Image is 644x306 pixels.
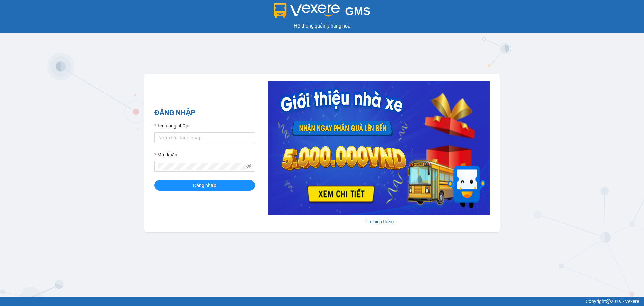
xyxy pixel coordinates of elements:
div: Tìm hiểu thêm [268,218,490,225]
img: logo 2 [274,3,340,18]
input: Mật khẩu [158,163,245,170]
label: Tên đăng nhập [154,122,189,130]
img: banner-0 [268,81,490,215]
h2: ĐĂNG NHẬP [154,107,255,118]
button: Đăng nhập [154,180,255,191]
label: Mật khẩu [154,151,177,158]
input: Tên đăng nhập [154,132,255,143]
span: eye-invisible [246,164,251,169]
a: GMS [274,10,371,15]
span: Đăng nhập [193,182,216,189]
div: Copyright 2019 - Vexere [5,298,639,305]
span: GMS [345,5,370,17]
div: Hệ thống quản lý hàng hóa [2,22,642,30]
span: copyright [606,299,611,304]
